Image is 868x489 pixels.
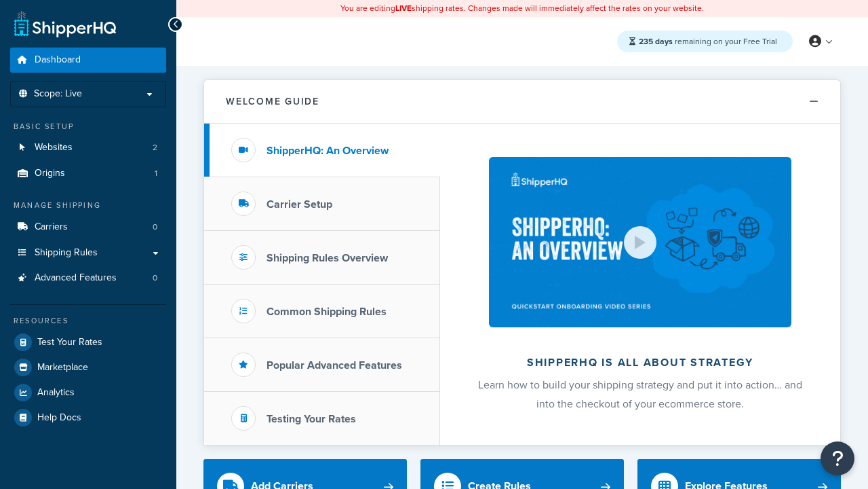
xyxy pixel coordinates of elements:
[267,306,387,318] h3: Common Shipping Rules
[10,240,166,266] a: Shipping Rules
[10,315,166,327] div: Resources
[153,221,157,233] span: 0
[10,161,166,186] li: Origins
[821,441,854,475] button: Open Resource Center
[35,221,68,233] span: Carriers
[35,272,117,284] span: Advanced Features
[35,247,98,259] span: Shipping Rules
[10,121,166,132] div: Basic Setup
[34,88,82,100] span: Scope: Live
[10,200,166,211] div: Manage Shipping
[153,142,157,153] span: 2
[10,215,166,240] li: Carriers
[204,80,840,124] button: Welcome Guide
[35,168,65,179] span: Origins
[153,272,157,284] span: 0
[37,362,88,374] span: Marketplace
[10,215,166,240] a: Carriers0
[35,142,73,153] span: Websites
[267,359,402,372] h3: Popular Advanced Features
[10,355,166,380] a: Marketplace
[35,54,81,66] span: Dashboard
[10,48,166,73] a: Dashboard
[10,161,166,186] a: Origins1
[639,35,777,48] span: remaining on your Free Trial
[639,35,673,48] strong: 235 days
[37,337,102,348] span: Test Your Rates
[478,377,802,412] span: Learn how to build your shipping strategy and put it into action… and into the checkout of your e...
[267,145,389,157] h3: ShipperHQ: An Overview
[10,266,166,291] a: Advanced Features0
[476,357,804,369] h2: ShipperHQ is all about strategy
[10,405,166,430] a: Help Docs
[10,380,166,405] a: Analytics
[37,412,81,424] span: Help Docs
[267,413,356,425] h3: Testing Your Rates
[10,330,166,355] a: Test Your Rates
[267,198,332,211] h3: Carrier Setup
[155,168,157,179] span: 1
[267,252,388,264] h3: Shipping Rules Overview
[10,135,166,160] a: Websites2
[226,96,319,107] h2: Welcome Guide
[489,157,791,327] img: ShipperHQ is all about strategy
[37,387,75,399] span: Analytics
[395,2,412,14] b: LIVE
[10,135,166,160] li: Websites
[10,266,166,291] li: Advanced Features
